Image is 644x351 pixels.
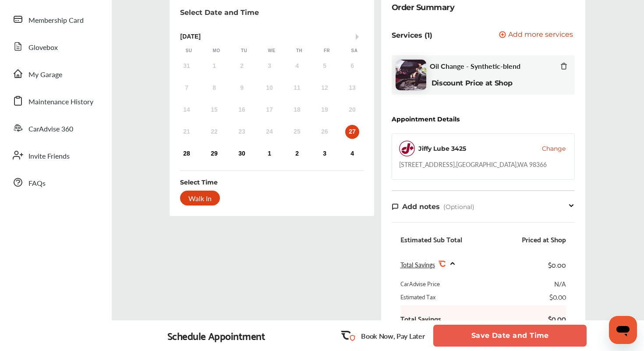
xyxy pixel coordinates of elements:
[295,48,304,54] div: Th
[345,59,359,73] div: Not available Saturday, September 6th, 2025
[175,33,368,40] div: [DATE]
[207,125,221,139] div: Not available Monday, September 22nd, 2025
[235,147,249,161] div: Choose Tuesday, September 30th, 2025
[345,81,359,95] div: Not available Saturday, September 13th, 2025
[262,81,276,95] div: Not available Wednesday, September 10th, 2025
[212,48,221,54] div: Mo
[28,151,70,162] span: Invite Friends
[28,15,84,26] span: Membership Card
[235,59,249,73] div: Not available Tuesday, September 2nd, 2025
[554,279,566,288] div: N/A
[548,259,566,270] div: $0.00
[240,48,248,54] div: Tu
[8,62,103,85] a: My Garage
[180,103,194,117] div: Not available Sunday, September 14th, 2025
[350,48,359,54] div: Sa
[207,81,221,95] div: Not available Monday, September 8th, 2025
[322,48,331,54] div: Fr
[180,59,194,73] div: Not available Sunday, August 31st, 2025
[392,31,432,39] p: Services (1)
[235,81,249,95] div: Not available Tuesday, September 9th, 2025
[433,325,587,347] button: Save Date and Time
[499,31,575,39] a: Add more services
[400,292,435,301] div: Estimated Tax
[400,279,440,288] div: CarAdvise Price
[609,316,637,344] iframe: Button to launch messaging window
[28,96,93,108] span: Maintenance History
[28,69,62,81] span: My Garage
[540,314,566,323] b: $0.00
[8,171,103,194] a: FAQs
[400,235,462,244] div: Estimated Sub Total
[508,31,573,39] span: Add more services
[28,124,73,135] span: CarAdvise 360
[8,35,103,58] a: Glovebox
[318,147,332,161] div: Choose Friday, October 3rd, 2025
[290,103,304,117] div: Not available Thursday, September 18th, 2025
[28,42,58,53] span: Glovebox
[180,125,194,139] div: Not available Sunday, September 21st, 2025
[443,203,474,211] span: (Optional)
[180,81,194,95] div: Not available Sunday, September 7th, 2025
[345,147,359,161] div: Choose Saturday, October 4th, 2025
[542,144,566,153] button: Change
[262,125,276,139] div: Not available Wednesday, September 24th, 2025
[184,48,193,54] div: Su
[235,103,249,117] div: Not available Tuesday, September 16th, 2025
[262,103,276,117] div: Not available Wednesday, September 17th, 2025
[356,34,362,40] button: Next Month
[8,89,103,112] a: Maintenance History
[262,147,276,161] div: Choose Wednesday, October 1st, 2025
[392,203,399,210] img: note-icon.db9493fa.svg
[318,59,332,73] div: Not available Friday, September 5th, 2025
[167,330,265,342] div: Schedule Appointment
[207,147,221,161] div: Choose Monday, September 29th, 2025
[392,116,460,123] div: Appointment Details
[400,314,441,323] b: Total Savings
[290,125,304,139] div: Not available Thursday, September 25th, 2025
[499,31,573,39] button: Add more services
[345,103,359,117] div: Not available Saturday, September 20th, 2025
[549,292,566,301] div: $0.00
[418,144,466,153] div: Jiffy Lube 3425
[290,81,304,95] div: Not available Thursday, September 11th, 2025
[432,79,513,87] b: Discount Price at Shop
[262,59,276,73] div: Not available Wednesday, September 3rd, 2025
[522,235,566,244] div: Priced at Shop
[400,260,435,269] span: Total Savings
[180,178,218,187] div: Select Time
[207,103,221,117] div: Not available Monday, September 15th, 2025
[392,1,455,14] div: Order Summary
[318,125,332,139] div: Not available Friday, September 26th, 2025
[207,59,221,73] div: Not available Monday, September 1st, 2025
[318,103,332,117] div: Not available Friday, September 19th, 2025
[8,117,103,139] a: CarAdvise 360
[399,141,415,156] img: logo-jiffylube.png
[399,160,547,169] div: [STREET_ADDRESS] , [GEOGRAPHIC_DATA] , WA 98366
[173,57,366,163] div: month 2025-09
[430,62,520,70] span: Oil Change - Synthetic-blend
[345,125,359,139] div: Choose Saturday, September 27th, 2025
[396,60,426,90] img: oil-change-thumb.jpg
[267,48,276,54] div: We
[180,191,220,206] div: Walk In
[8,144,103,167] a: Invite Friends
[235,125,249,139] div: Not available Tuesday, September 23rd, 2025
[180,8,259,17] p: Select Date and Time
[290,147,304,161] div: Choose Thursday, October 2nd, 2025
[28,178,46,189] span: FAQs
[8,8,103,31] a: Membership Card
[402,202,440,211] span: Add notes
[290,59,304,73] div: Not available Thursday, September 4th, 2025
[318,81,332,95] div: Not available Friday, September 12th, 2025
[180,147,194,161] div: Choose Sunday, September 28th, 2025
[361,331,425,341] p: Book Now, Pay Later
